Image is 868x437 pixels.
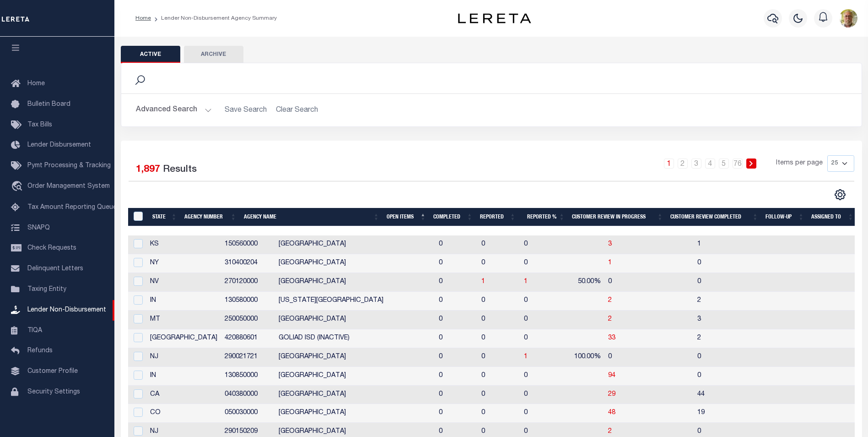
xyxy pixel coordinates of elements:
[383,208,430,227] th: Open Items: activate to sort column descending
[146,404,221,423] td: CO
[520,404,560,423] td: 0
[221,404,275,423] td: 050030000
[221,311,275,329] td: 250050000
[762,208,808,227] th: Follow-up: activate to sort column ascending
[435,235,478,254] td: 0
[27,327,42,333] span: TIQA
[27,122,52,128] span: Tax Bills
[135,16,151,21] a: Home
[146,367,221,386] td: IN
[435,367,478,386] td: 0
[146,273,221,292] td: NV
[608,391,615,398] a: 29
[136,101,212,119] button: Advanced Search
[478,254,520,273] td: 0
[275,254,435,273] td: [GEOGRAPHIC_DATA]
[430,208,476,227] th: Completed: activate to sort column ascending
[608,297,612,304] span: 2
[776,158,823,169] span: Items per page
[694,254,780,273] td: 0
[27,307,106,313] span: Lender Non-Disbursement
[608,260,612,266] a: 1
[27,224,50,231] span: SNAPQ
[149,208,181,227] th: State: activate to sort column ascending
[146,311,221,329] td: MT
[27,142,91,148] span: Lender Disbursement
[128,208,149,227] th: MBACode
[520,367,560,386] td: 0
[694,273,780,292] td: 0
[694,404,780,423] td: 19
[478,367,520,386] td: 0
[221,235,275,254] td: 150560000
[221,329,275,348] td: 420880601
[608,372,615,379] a: 94
[146,348,221,367] td: NJ
[181,208,240,227] th: Agency Number: activate to sort column ascending
[146,235,221,254] td: KS
[560,348,604,367] td: 100.00%
[478,311,520,329] td: 0
[476,208,519,227] th: Reported: activate to sort column ascending
[478,386,520,404] td: 0
[275,235,435,254] td: [GEOGRAPHIC_DATA]
[705,158,715,169] a: 4
[478,404,520,423] td: 0
[520,254,560,273] td: 0
[478,329,520,348] td: 0
[221,386,275,404] td: 040380000
[435,386,478,404] td: 0
[27,286,66,293] span: Taxing Entity
[435,292,478,311] td: 0
[27,368,78,375] span: Customer Profile
[435,348,478,367] td: 0
[481,279,485,285] span: 1
[694,367,780,386] td: 0
[146,254,221,273] td: NY
[520,386,560,404] td: 0
[608,241,612,247] span: 3
[27,266,83,272] span: Delinquent Letters
[136,165,160,175] span: 1,897
[275,348,435,367] td: [GEOGRAPHIC_DATA]
[458,13,531,23] img: logo-dark.svg
[608,316,612,322] a: 2
[520,292,560,311] td: 0
[146,292,221,311] td: IN
[608,428,612,435] a: 2
[163,163,197,177] label: Results
[27,81,45,87] span: Home
[435,273,478,292] td: 0
[146,386,221,404] td: CA
[478,235,520,254] td: 0
[524,354,528,360] a: 1
[608,410,615,416] span: 48
[560,273,604,292] td: 50.00%
[435,404,478,423] td: 0
[151,14,277,22] li: Lender Non-Disbursement Agency Summary
[604,348,694,367] td: 0
[608,335,615,341] a: 33
[524,279,528,285] a: 1
[667,208,762,227] th: Customer Review Completed: activate to sort column ascending
[275,273,435,292] td: [GEOGRAPHIC_DATA]
[275,292,435,311] td: [US_STATE][GEOGRAPHIC_DATA]
[275,367,435,386] td: [GEOGRAPHIC_DATA]
[221,254,275,273] td: 310400204
[520,235,560,254] td: 0
[275,311,435,329] td: [GEOGRAPHIC_DATA]
[694,235,780,254] td: 1
[184,46,243,63] button: Archive
[694,386,780,404] td: 44
[27,245,76,251] span: Check Requests
[27,163,111,169] span: Pymt Processing & Tracking
[520,311,560,329] td: 0
[719,158,729,169] a: 5
[694,348,780,367] td: 0
[27,101,70,108] span: Bulletin Board
[694,311,780,329] td: 3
